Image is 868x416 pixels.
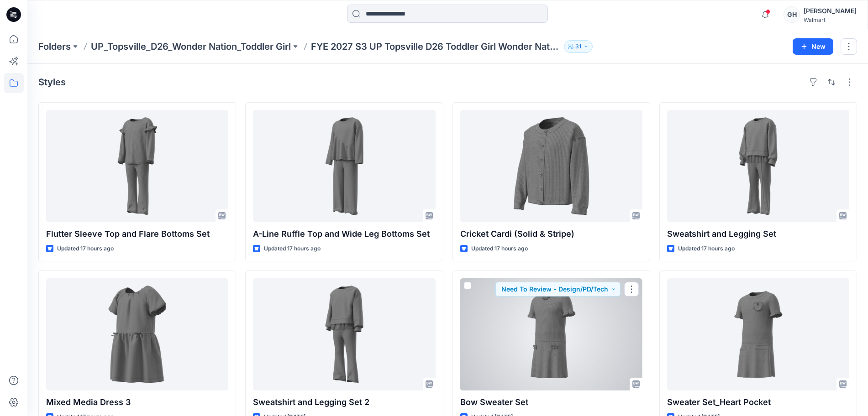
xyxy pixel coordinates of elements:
p: 31 [575,42,581,52]
p: Sweatshirt and Legging Set [667,228,849,240]
p: Updated 17 hours ago [678,244,735,254]
h4: Styles [38,77,66,88]
a: Sweatshirt and Legging Set [667,110,849,222]
p: Updated 17 hours ago [471,244,528,254]
p: Mixed Media Dress 3 [46,396,228,409]
p: Sweatshirt and Legging Set 2 [253,396,435,409]
a: Cricket Cardi (Solid & Stripe) [460,110,642,222]
p: Sweater Set_Heart Pocket [667,396,849,409]
p: Updated 17 hours ago [57,244,114,254]
p: Updated 17 hours ago [264,244,321,254]
a: Folders [38,40,71,53]
a: Mixed Media Dress 3 [46,278,228,390]
a: Sweatshirt and Legging Set 2 [253,278,435,390]
a: Bow Sweater Set [460,278,642,390]
p: FYE 2027 S3 UP Topsville D26 Toddler Girl Wonder Nation [311,40,560,53]
a: A-Line Ruffle Top and Wide Leg Bottoms Set [253,110,435,222]
p: Cricket Cardi (Solid & Stripe) [460,228,642,240]
a: Sweater Set_Heart Pocket [667,278,849,390]
button: 31 [564,40,593,53]
div: GH [784,6,800,23]
p: Flutter Sleeve Top and Flare Bottoms Set [46,228,228,240]
button: New [793,38,833,55]
p: Bow Sweater Set [460,396,642,409]
div: [PERSON_NAME] [804,5,857,16]
a: Flutter Sleeve Top and Flare Bottoms Set [46,110,228,222]
div: Walmart [804,16,857,23]
p: A-Line Ruffle Top and Wide Leg Bottoms Set [253,228,435,240]
a: UP_Topsville_D26_Wonder Nation_Toddler Girl [91,40,291,53]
